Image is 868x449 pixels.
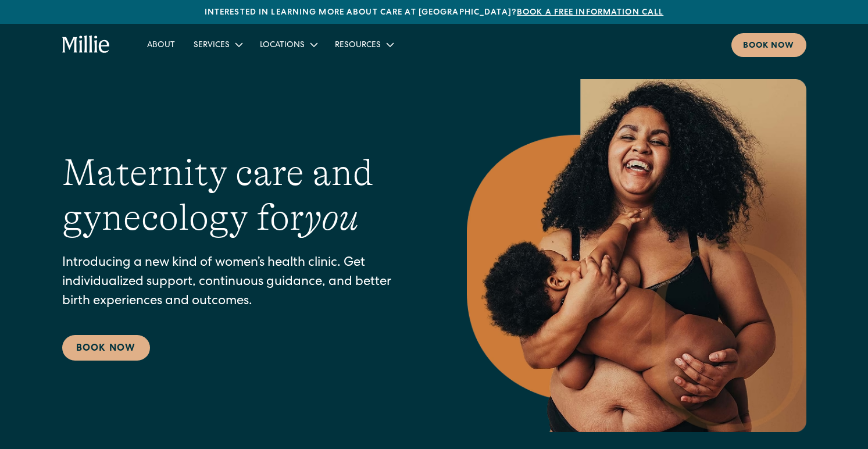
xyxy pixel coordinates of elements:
div: Locations [251,35,326,54]
a: home [62,35,110,54]
div: Services [194,40,230,52]
a: About [138,35,184,54]
div: Locations [260,40,305,52]
a: Book a free information call [517,9,663,17]
div: Resources [326,35,402,54]
em: you [304,197,359,238]
a: Book now [731,33,806,57]
h1: Maternity care and gynecology for [62,151,420,240]
div: Book now [743,40,795,52]
div: Resources [335,40,381,52]
p: Introducing a new kind of women’s health clinic. Get individualized support, continuous guidance,... [62,254,420,312]
a: Book Now [62,335,150,361]
img: Smiling mother with her baby in arms, celebrating body positivity and the nurturing bond of postp... [467,79,806,432]
div: Services [184,35,251,54]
